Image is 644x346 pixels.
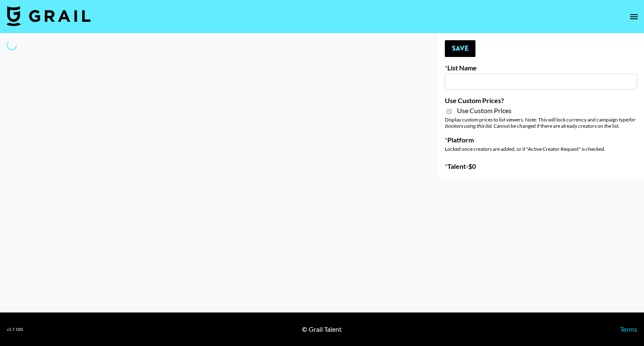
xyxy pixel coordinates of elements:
[7,6,91,26] img: Grail Talent
[445,96,637,105] label: Use Custom Prices?
[445,116,635,129] em: for bookers using this list
[302,325,342,333] div: © Grail Talent
[445,146,637,152] div: Locked once creators are added, or if "Active Creator Request" is checked.
[445,64,637,72] label: List Name
[7,327,23,332] div: v 1.7.100
[445,136,637,144] label: Platform
[626,8,642,25] button: open drawer
[445,162,637,170] label: Talent - $ 0
[457,106,512,115] span: Use Custom Prices
[445,116,637,129] div: Display custom prices to list viewers. Note: This will lock currency and campaign type . Cannot b...
[445,40,475,57] button: Save
[620,325,637,333] a: Terms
